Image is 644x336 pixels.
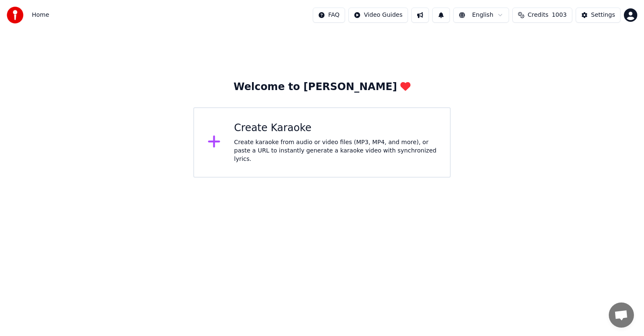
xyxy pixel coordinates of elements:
div: Settings [591,11,615,19]
button: Video Guides [348,8,408,23]
img: youka [7,7,23,23]
div: Create Karaoke [234,121,436,135]
a: Open chat [609,302,634,328]
button: Credits1003 [512,8,572,23]
nav: breadcrumb [32,11,49,19]
span: Home [32,11,49,19]
button: Settings [576,8,621,23]
span: Credits [528,11,548,19]
div: Create karaoke from audio or video files (MP3, MP4, and more), or paste a URL to instantly genera... [234,138,436,163]
span: 1003 [552,11,567,19]
div: Welcome to [PERSON_NAME] [234,80,410,94]
button: FAQ [313,8,345,23]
